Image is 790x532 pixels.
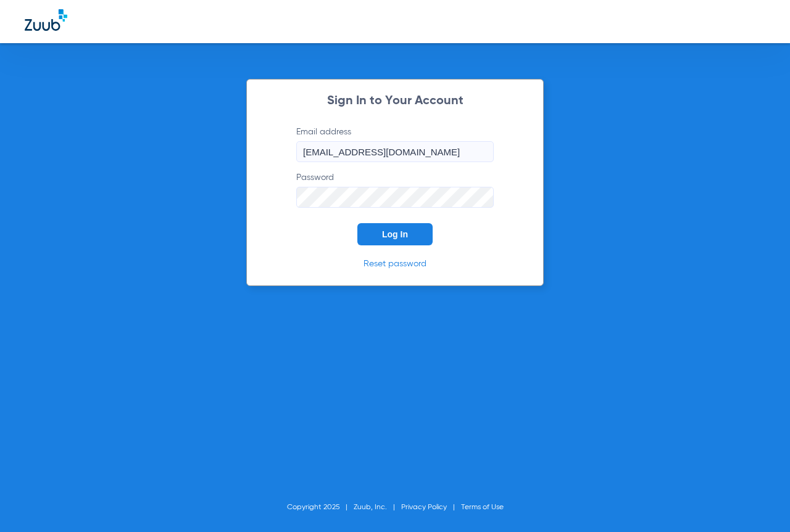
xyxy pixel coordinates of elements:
input: Email address [296,141,494,162]
a: Privacy Policy [401,504,447,511]
button: Log In [357,223,433,245]
h2: Sign In to Your Account [278,95,512,107]
label: Password [296,171,494,208]
img: Zuub Logo [25,9,67,31]
iframe: Chat Widget [728,473,790,532]
input: Password [296,187,494,208]
a: Terms of Use [461,504,504,511]
a: Reset password [364,260,426,268]
label: Email address [296,126,494,162]
li: Copyright 2025 [287,501,354,514]
li: Zuub, Inc. [354,501,401,514]
span: Log In [382,229,408,239]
